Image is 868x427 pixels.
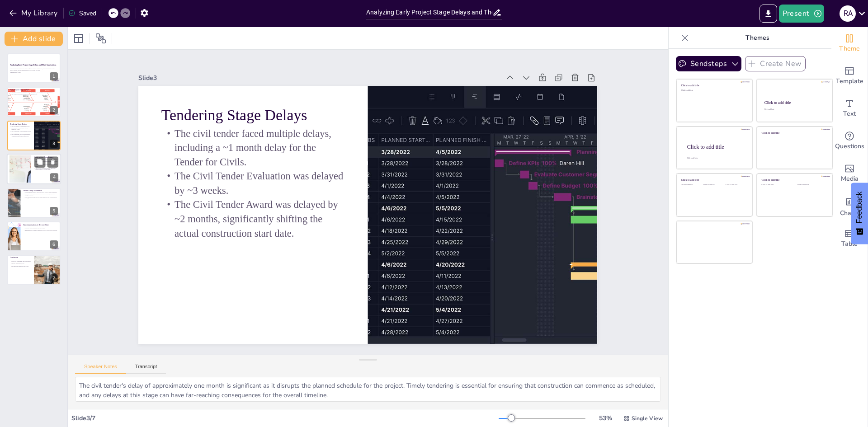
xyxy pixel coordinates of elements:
div: 4 [7,154,61,184]
div: Saved [68,9,96,18]
div: Click to add text [703,184,724,186]
button: Speaker Notes [75,364,126,374]
div: 7 [7,255,61,285]
p: The late civil tender award has resulted in a ~2 month delay for critical structures like the TG ... [34,159,58,164]
div: Get real-time input from your audience [831,125,868,157]
button: Delete Slide [47,157,58,168]
p: The civil tender faced multiple delays, including a ~1 month delay for the Tender for Civils. [10,125,31,130]
div: 1 [7,53,61,83]
p: The Cooling Tower is similarly impacted, experiencing a ~2 month delay. [34,167,58,170]
textarea: The civil tender's delay of approximately one month is significant as it disrupts the planned sch... [75,377,661,402]
span: Text [843,109,856,119]
input: Insert title [366,6,492,19]
div: Click to add title [681,178,746,182]
button: Sendsteps [676,56,741,71]
div: 5 [50,207,58,215]
button: Duplicate Slide [34,157,45,168]
p: Addressing early project stage delays is crucial for maintaining the overall project timeline. Im... [10,259,31,267]
span: Questions [835,141,864,151]
p: Recommendations to Recover Time [23,224,58,226]
p: Tendering Stage Delays [10,123,31,126]
p: Tendering Stage Delays [446,5,487,190]
p: Construction Phase Impact [34,156,58,159]
div: 2 [50,106,58,114]
div: Click to add text [681,184,702,186]
button: Create New [745,56,806,71]
p: Fast-track procurement of long-lead items. [23,228,58,230]
span: Single View [632,415,663,422]
p: Themes [692,27,822,49]
div: Click to add title [681,84,746,87]
button: My Library [7,6,61,20]
div: Click to add body [687,157,744,159]
div: Click to add text [726,184,746,186]
div: Click to add title [762,131,826,134]
div: Slide 3 / 7 [71,414,499,422]
span: Theme [839,44,860,54]
p: The As-Built Drawings experienced a ~1 month delay. [10,93,58,95]
div: 2 [7,87,61,117]
div: Click to add text [681,89,746,92]
span: Charts [840,208,859,218]
span: Position [95,33,106,44]
div: 7 [50,274,58,282]
div: 6 [50,240,58,249]
p: The construction stage has also been impacted, with critical paths at risk of further delays. [23,196,58,199]
button: Transcript [126,364,166,374]
p: The design stage started early but slowed down in detail production. [23,191,58,193]
button: R A [840,5,856,23]
p: The Boiler Foundation also faces a ~2 month delay. [34,164,58,167]
p: The Civil Tender Evaluation was delayed by ~3 weeks. [10,130,31,133]
p: The civil tender faced multiple delays, including a ~1 month delay for the Tender for Civils. [404,0,466,188]
div: Click to add text [764,109,824,111]
div: Click to add title [764,100,825,105]
div: Click to add text [762,184,790,186]
button: Export to PowerPoint [759,5,777,23]
div: Add ready made slides [831,60,868,92]
div: Change the overall theme [831,27,868,60]
strong: Analyzing Early Project Stage Delays and Their Implications [10,64,56,66]
div: R A [840,5,856,22]
p: The Civil Tender Award was delayed by ~2 months, significantly shifting the actual construction s... [10,133,31,138]
span: Feedback [855,192,863,223]
div: 6 [7,221,61,251]
p: The Basic Design was completed ahead of schedule, but subsequent stages faced delays. [10,92,58,94]
button: Present [779,5,824,23]
div: Add charts and graphs [831,190,868,222]
div: 3 [50,140,58,148]
p: Implement strict contractor milestone controls with weekly progress monitoring. [23,230,58,233]
span: Template [836,76,863,86]
div: 4 [50,174,58,182]
p: Initiate parallel activities to recover lost time. [23,226,58,228]
p: Tendering was compressed due to late IFC drawings, leading to significant delays. [23,193,58,196]
div: Add images, graphics, shapes or video [831,157,868,190]
div: 3 [7,121,61,150]
span: Table [841,239,858,249]
button: Add slide [5,32,63,46]
div: 1 [50,72,58,80]
div: Click to add title [687,143,745,150]
div: Add a table [831,222,868,255]
p: Conclusion [10,256,31,259]
p: This presentation discusses the analysis of early project stage delays, their implications on the... [10,68,58,71]
div: 5 [7,188,61,218]
div: Click to add text [797,184,826,186]
div: 53 % [594,414,616,422]
span: Media [841,174,859,184]
p: The IFC Drawings also faced a ~1 month delay, impacting tendering and mobilization timelines. [10,95,58,97]
p: Overall Delay Assessment [23,189,58,192]
p: Generated with [URL] [10,71,58,73]
div: Click to add title [762,178,826,182]
div: Layout [71,31,86,46]
button: Feedback - Show survey [851,183,868,244]
div: Add text boxes [831,92,868,125]
p: Early Project Stage Delays [10,88,58,91]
